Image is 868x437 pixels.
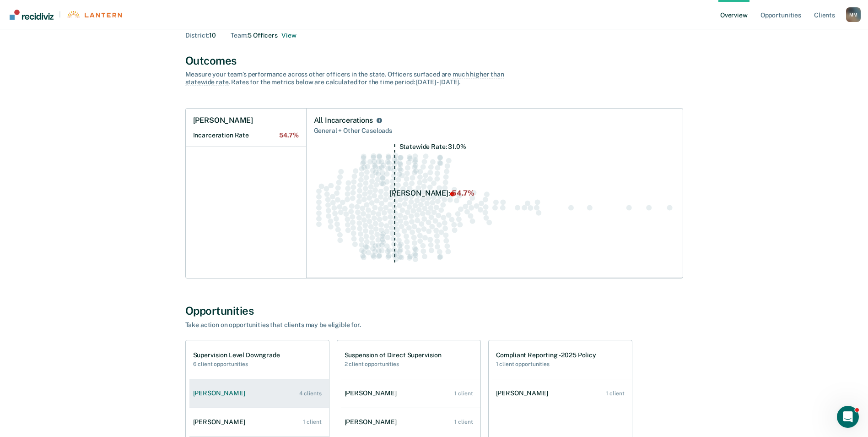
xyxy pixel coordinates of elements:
[185,32,216,39] div: 10
[231,32,296,39] div: 5 Officers
[314,144,675,271] div: Swarm plot of all incarceration rates in the state for NOT_SEX_OFFENSE caseloads, highlighting va...
[185,304,683,317] div: Opportunities
[314,125,675,137] div: General + Other Caseloads
[454,390,473,397] div: 1 client
[189,380,329,406] a: [PERSON_NAME] 4 clients
[186,109,306,147] a: [PERSON_NAME]Incarceration Rate54.7%
[193,418,249,426] div: [PERSON_NAME]
[345,418,400,426] div: [PERSON_NAME]
[345,351,442,359] h1: Suspension of Direct Supervision
[185,32,210,39] span: District :
[193,131,299,139] h2: Incarceration Rate
[399,143,466,150] tspan: Statewide Rate: 31.0%
[279,131,298,139] span: 54.7%
[185,54,683,67] div: Outcomes
[193,361,280,367] h2: 6 client opportunities
[496,351,596,359] h1: Compliant Reporting - 2025 Policy
[492,380,632,406] a: [PERSON_NAME] 1 client
[54,11,66,18] span: |
[345,389,400,397] div: [PERSON_NAME]
[496,361,596,367] h2: 1 client opportunities
[281,32,296,39] button: 5 officers on Melanie Morelock's Team
[846,7,861,22] button: Profile dropdown button
[341,380,480,406] a: [PERSON_NAME] 1 client
[193,351,280,359] h1: Supervision Level Downgrade
[231,32,248,39] span: Team :
[66,11,122,18] img: Lantern
[345,361,442,367] h2: 2 client opportunities
[189,409,329,435] a: [PERSON_NAME] 1 client
[496,389,552,397] div: [PERSON_NAME]
[837,406,859,428] iframe: Intercom live chat
[10,10,54,20] img: Recidiviz
[299,390,322,397] div: 4 clients
[341,409,480,435] a: [PERSON_NAME] 1 client
[193,116,253,125] h1: [PERSON_NAME]
[193,389,249,397] div: [PERSON_NAME]
[314,116,373,125] div: All Incarcerations
[846,7,861,22] div: M M
[606,390,624,397] div: 1 client
[185,71,504,86] span: much higher than statewide rate
[375,116,384,125] button: All Incarcerations
[303,419,321,425] div: 1 client
[454,419,473,425] div: 1 client
[185,71,506,86] div: Measure your team’s performance across other officer s in the state. Officer s surfaced are . Rat...
[185,321,506,329] div: Take action on opportunities that clients may be eligible for.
